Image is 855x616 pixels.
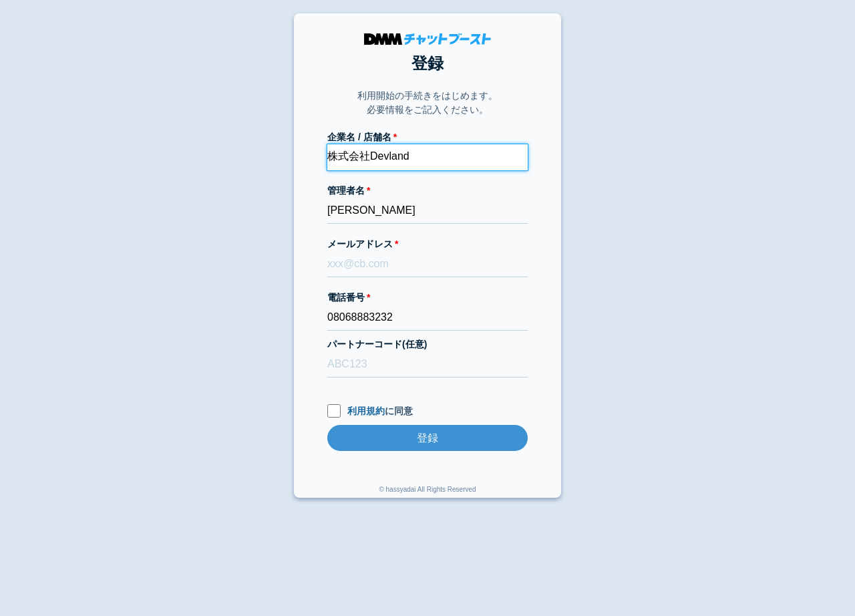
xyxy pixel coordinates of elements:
[327,51,528,75] h1: 登録
[327,251,528,277] input: xxx@cb.com
[327,404,341,418] input: 利用規約に同意
[327,144,528,170] input: 株式会社チャットブースト
[327,351,528,377] input: ABC123
[327,130,528,144] label: 企業名 / 店舗名
[347,406,385,416] a: 利用規約
[327,305,528,331] input: 0000000000
[357,89,498,117] p: 利用開始の手続きをはじめます。 必要情報をご記入ください。
[327,337,528,351] label: パートナーコード(任意)
[364,33,491,45] img: DMMチャットブースト
[327,237,528,251] label: メールアドレス
[327,404,528,418] label: に同意
[327,425,528,451] input: 登録
[379,484,476,498] div: © hassyadai All Rights Reserved
[327,291,528,305] label: 電話番号
[327,198,528,224] input: 会話 太郎
[327,184,528,198] label: 管理者名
